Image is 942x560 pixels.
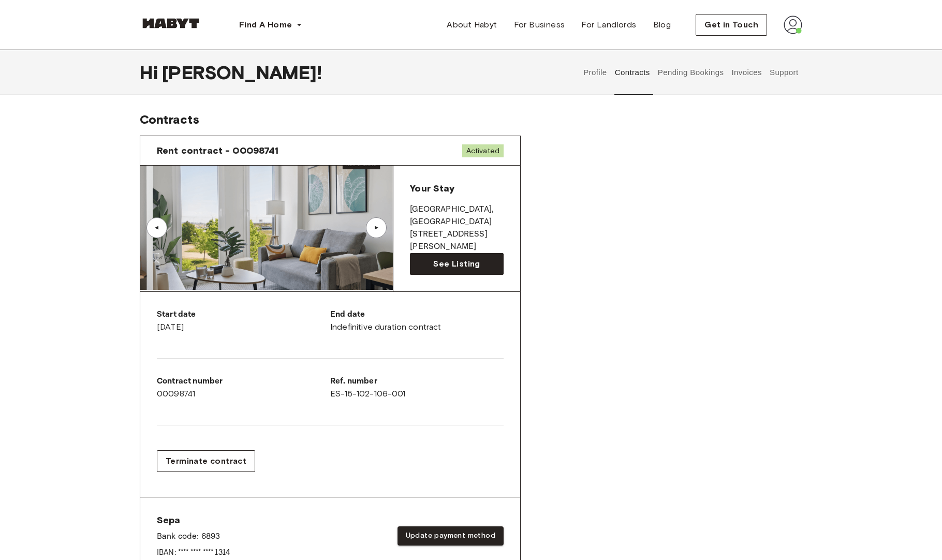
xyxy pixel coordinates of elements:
[140,62,162,83] span: Hi
[581,19,636,31] span: For Landlords
[433,258,480,270] span: See Listing
[398,526,504,546] button: Update payment method
[582,50,609,95] button: Profile
[140,18,202,28] img: Habyt
[371,225,381,231] div: ▲
[656,50,725,95] button: Pending Bookings
[166,455,246,467] span: Terminate contract
[157,530,230,543] p: Bank code: 6893
[730,50,763,95] button: Invoices
[153,166,405,290] img: Image of the room
[162,62,322,83] span: [PERSON_NAME] !
[768,50,800,95] button: Support
[330,375,504,388] p: Ref. number
[704,19,758,31] span: Get in Touch
[653,19,671,31] span: Blog
[239,19,292,31] span: Find A Home
[645,14,680,35] a: Blog
[410,203,504,228] p: [GEOGRAPHIC_DATA] , [GEOGRAPHIC_DATA]
[157,514,230,526] span: Sepa
[784,16,802,34] img: avatar
[573,14,644,35] a: For Landlords
[580,50,802,95] div: user profile tabs
[157,375,330,400] div: 00098741
[506,14,573,35] a: For Business
[330,308,504,333] div: Indefinitive duration contract
[696,14,767,36] button: Get in Touch
[157,450,255,472] button: Terminate contract
[613,50,651,95] button: Contracts
[330,308,504,321] p: End date
[330,375,504,400] div: ES-15-102-106-001
[438,14,505,35] a: About Habyt
[447,19,497,31] span: About Habyt
[410,183,454,194] span: Your Stay
[410,253,504,275] a: See Listing
[157,308,330,321] p: Start date
[152,225,162,231] div: ▲
[410,228,504,253] p: [STREET_ADDRESS][PERSON_NAME]
[514,19,565,31] span: For Business
[157,308,330,333] div: [DATE]
[462,144,504,157] span: Activated
[231,14,311,35] button: Find A Home
[157,144,279,157] span: Rent contract - 00098741
[140,112,199,127] span: Contracts
[157,375,330,388] p: Contract number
